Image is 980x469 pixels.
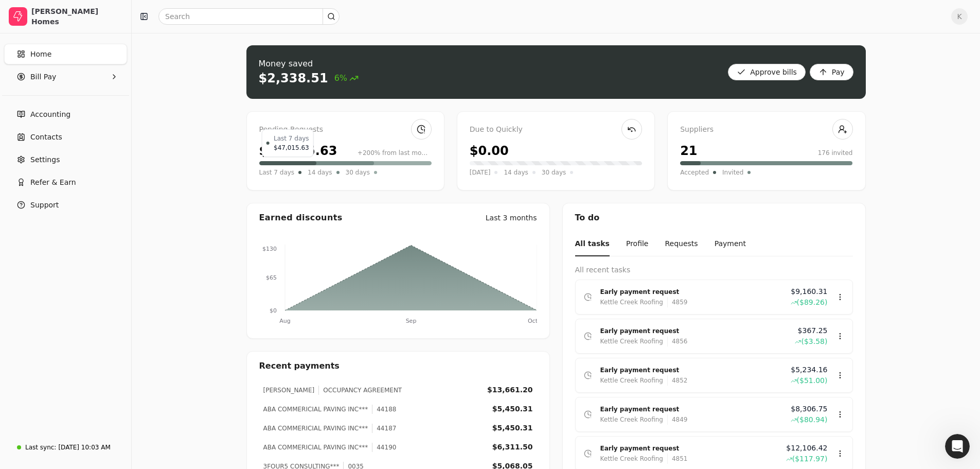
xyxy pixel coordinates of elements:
[791,404,827,414] span: $8,306.75
[259,142,337,160] div: $47,015.63
[4,438,127,457] a: Last sync:[DATE] 10:03 AM
[58,443,110,452] div: [DATE] 10:03 AM
[4,104,127,125] a: Accounting
[372,405,396,414] div: 44188
[263,424,368,433] div: ABA COMMERICIAL PAVING INC***
[951,8,968,25] button: K
[318,386,402,395] div: OCCUPANCY AGREEMENT
[680,142,697,160] div: 21
[665,232,698,256] button: Requests
[4,44,127,64] a: Home
[487,385,533,395] div: $13,661.20
[791,364,827,375] span: $5,234.16
[4,66,127,87] button: Bill Pay
[810,64,853,80] button: Pay
[667,297,688,307] div: 4859
[797,375,828,386] span: ($51.00)
[30,132,62,143] span: Contacts
[715,232,746,256] button: Payment
[801,336,827,347] span: ($3.58)
[4,195,127,215] button: Support
[266,274,277,281] tspan: $65
[470,167,491,178] span: [DATE]
[563,203,865,232] div: To do
[279,318,290,324] tspan: Aug
[575,232,610,256] button: All tasks
[722,167,743,178] span: Invited
[945,434,970,459] iframe: Intercom live chat
[30,72,56,82] span: Bill Pay
[792,454,828,464] span: ($117.97)
[600,287,782,297] div: Early payment request
[470,142,509,160] div: $0.00
[600,336,663,346] div: Kettle Creek Roofing
[346,167,370,178] span: 30 days
[791,286,827,297] span: $9,160.31
[372,424,396,433] div: 44187
[259,70,328,86] div: $2,338.51
[786,443,827,454] span: $12,106.42
[680,124,852,135] div: Suppliers
[600,365,782,375] div: Early payment request
[263,405,368,414] div: ABA COMMERICIAL PAVING INC***
[797,297,828,308] span: ($89.26)
[667,454,688,464] div: 4851
[542,167,566,178] span: 30 days
[600,414,663,425] div: Kettle Creek Roofing
[308,167,332,178] span: 14 days
[470,124,642,135] div: Due to Quickly
[492,442,533,453] div: $6,311.50
[259,58,359,70] div: Money saved
[797,414,828,425] span: ($80.94)
[600,297,663,307] div: Kettle Creek Roofing
[247,352,549,380] div: Recent payments
[158,8,340,25] input: Search
[30,109,70,120] span: Accounting
[527,318,538,324] tspan: Oct
[600,375,663,386] div: Kettle Creek Roofing
[667,336,688,346] div: 4856
[262,246,277,252] tspan: $130
[358,148,432,158] div: +200% from last month
[405,318,416,324] tspan: Sep
[30,49,51,60] span: Home
[30,200,59,211] span: Support
[798,325,828,336] span: $367.25
[4,149,127,170] a: Settings
[680,167,709,178] span: Accepted
[270,307,277,314] tspan: $0
[372,443,396,452] div: 44190
[259,167,295,178] span: Last 7 days
[504,167,528,178] span: 14 days
[334,72,359,84] span: 6%
[667,414,688,425] div: 4849
[600,443,778,454] div: Early payment request
[486,213,537,223] div: Last 3 months
[31,6,122,27] div: [PERSON_NAME] Homes
[575,265,853,275] div: All recent tasks
[492,423,533,433] div: $5,450.31
[492,404,533,414] div: $5,450.31
[4,127,127,147] a: Contacts
[25,443,56,452] div: Last sync:
[4,172,127,193] button: Refer & Earn
[263,386,315,395] div: [PERSON_NAME]
[263,443,368,452] div: ABA COMMERICIAL PAVING INC***
[30,154,60,165] span: Settings
[600,454,663,464] div: Kettle Creek Roofing
[626,232,649,256] button: Profile
[818,148,853,158] div: 176 invited
[600,404,782,414] div: Early payment request
[30,177,76,188] span: Refer & Earn
[728,64,806,80] button: Approve bills
[259,212,343,224] div: Earned discounts
[667,375,688,386] div: 4852
[600,326,787,336] div: Early payment request
[259,124,432,135] div: Pending Requests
